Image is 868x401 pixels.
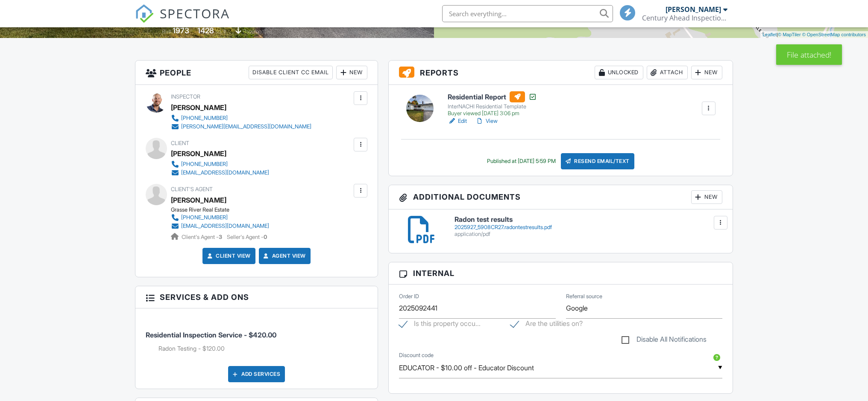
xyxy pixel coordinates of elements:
label: Is this property occupied? [399,320,481,330]
a: Residential Report InterNACHI Residential Template Buyer viewed [DATE] 3:06 pm [448,91,537,117]
div: Attach [647,66,688,79]
a: [EMAIL_ADDRESS][DOMAIN_NAME] [171,169,269,177]
span: Client's Agent [171,186,213,192]
div: Disable Client CC Email [249,66,333,79]
div: [PERSON_NAME][EMAIL_ADDRESS][DOMAIN_NAME] [181,123,311,130]
div: File attached! [776,44,842,65]
h3: Internal [389,262,733,285]
div: New [691,190,722,204]
span: Seller's Agent - [227,234,267,240]
div: [PHONE_NUMBER] [181,161,228,168]
span: Built [162,28,171,35]
div: Century Ahead Inspections, LLC [642,14,727,22]
a: Agent View [262,252,306,260]
div: [EMAIL_ADDRESS][DOMAIN_NAME] [181,223,269,230]
h6: Residential Report [448,91,537,102]
div: [PERSON_NAME] [171,101,226,114]
div: 2025927_5908CR27.radontestresults.pdf [455,224,722,231]
div: Unlocked [595,66,643,79]
a: Client View [205,252,251,260]
h3: Reports [389,61,733,85]
label: Order ID [399,293,419,300]
a: © OpenStreetMap contributors [802,32,866,37]
div: 1973 [173,26,189,35]
h3: Services & Add ons [135,286,378,308]
div: Resend Email/Text [561,153,634,169]
img: The Best Home Inspection Software - Spectora [135,4,154,23]
h3: People [135,61,378,85]
div: | [760,31,868,38]
a: [PERSON_NAME] [171,194,226,206]
div: Buyer viewed [DATE] 3:06 pm [448,110,537,117]
span: Client [171,140,189,146]
div: [PHONE_NUMBER] [181,214,228,221]
div: New [336,66,367,79]
div: Add Services [228,366,285,382]
a: [PERSON_NAME][EMAIL_ADDRESS][DOMAIN_NAME] [171,122,311,131]
div: InterNACHI Residential Template [448,103,537,110]
a: Leaflet [762,32,777,37]
a: [PHONE_NUMBER] [171,114,311,122]
li: Service: Residential Inspection Service [146,315,367,359]
input: Search everything... [442,5,613,22]
label: Are the utilities on? [510,320,583,330]
span: Client's Agent - [182,234,223,240]
span: Residential Inspection Service - $420.00 [146,331,276,339]
label: Referral source [566,293,602,300]
strong: 3 [219,234,222,240]
h3: Additional Documents [389,185,733,209]
div: New [691,66,722,79]
a: Radon test results 2025927_5908CR27.radontestresults.pdf application/pdf [455,216,722,238]
div: 1428 [197,26,214,35]
label: Discount code [399,352,434,359]
div: application/pdf [455,231,722,238]
a: View [475,117,498,125]
a: SPECTORA [135,12,230,29]
div: [PHONE_NUMBER] [181,115,228,122]
a: [EMAIL_ADDRESS][DOMAIN_NAME] [171,222,269,230]
div: Published at [DATE] 5:59 PM [487,158,556,165]
div: [EMAIL_ADDRESS][DOMAIN_NAME] [181,169,269,176]
a: © MapTiler [778,32,801,37]
span: basement [243,28,266,35]
div: Grasse River Real Estate [171,206,276,213]
a: [PHONE_NUMBER] [171,213,269,222]
li: Add on: Radon Testing [158,344,367,353]
span: sq. ft. [215,28,227,35]
a: [PHONE_NUMBER] [171,160,269,169]
a: Edit [448,117,467,125]
div: [PERSON_NAME] [666,5,721,14]
span: Inspector [171,93,200,100]
span: SPECTORA [160,4,230,22]
strong: 0 [264,234,267,240]
label: Disable All Notifications [622,335,707,346]
h6: Radon test results [455,216,722,224]
div: [PERSON_NAME] [171,147,226,160]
